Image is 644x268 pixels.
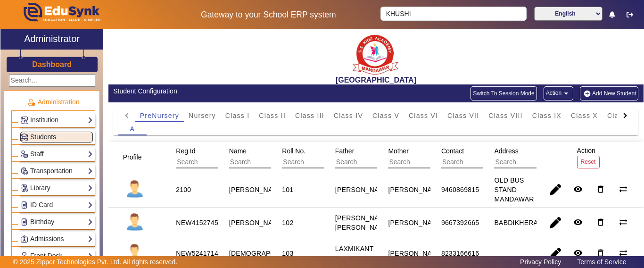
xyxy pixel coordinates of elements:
div: Mother [385,142,484,172]
span: Class X [571,112,598,119]
span: Profile [123,153,142,161]
input: Search... [9,74,95,87]
a: Administrator [0,29,103,50]
input: Search [229,156,314,168]
input: Search [388,156,472,168]
a: Dashboard [32,59,72,69]
span: Contact [441,147,464,155]
span: Class III [295,112,324,119]
staff-with-status: [DEMOGRAPHIC_DATA] [229,250,305,257]
span: Reg Id [176,147,195,155]
staff-with-status: [PERSON_NAME] [229,186,285,193]
div: Student Configuration [113,86,371,96]
div: 101 [282,185,293,194]
mat-icon: sync_alt [619,248,628,258]
div: Address [491,142,590,172]
div: Father [332,142,431,172]
img: add-new-student.png [582,90,592,98]
span: Students [30,133,56,141]
p: © 2025 Zipper Technologies Pvt. Ltd. All rights reserved. [13,257,178,267]
span: Class VI [409,112,438,119]
span: Class XI [607,112,636,119]
div: 2100 [176,185,191,194]
div: BABDIKHERA [494,218,538,227]
div: Profile [120,149,154,166]
div: 9460869815 [441,185,479,194]
span: Mother [388,147,409,155]
input: Search [441,156,526,168]
mat-icon: sync_alt [619,218,628,227]
input: Search [176,156,260,168]
h3: Dashboard [32,60,72,69]
img: profile.png [123,178,147,201]
div: NEW415274521 [176,218,226,227]
div: Contact [438,142,537,172]
button: Reset [577,156,600,168]
a: Terms of Service [572,256,631,268]
a: Privacy Policy [515,256,566,268]
span: Class V [372,112,399,119]
mat-icon: delete_outline [596,248,605,258]
span: Address [494,147,518,155]
img: profile.png [123,211,147,234]
mat-icon: remove_red_eye [573,218,583,227]
h2: Administrator [24,33,80,44]
div: 102 [282,218,293,227]
mat-icon: arrow_drop_down [561,89,571,98]
span: A [130,126,135,132]
h5: Gateway to your School ERP system [166,10,371,20]
div: [PERSON_NAME] [388,185,444,194]
span: Nursery [189,112,216,119]
span: Roll No. [282,147,305,155]
mat-icon: remove_red_eye [573,184,583,194]
button: Add New Student [580,86,638,100]
input: Search [335,156,420,168]
mat-icon: delete_outline [596,218,605,227]
span: Class VIII [488,112,522,119]
div: [PERSON_NAME] [388,218,444,227]
span: Class IX [532,112,561,119]
button: Action [544,86,573,100]
span: Class II [259,112,286,119]
div: OLD BUS STAND MANDAWAR [494,176,534,204]
div: [PERSON_NAME] [335,185,391,194]
div: Action [574,142,603,172]
div: NEW5241714 [176,249,218,258]
img: Students.png [21,134,28,141]
h2: [GEOGRAPHIC_DATA] [108,75,644,84]
span: Class VII [447,112,479,119]
a: Students [20,132,93,142]
div: LAXMIKANT MEENA [335,244,373,263]
span: Class I [225,112,250,119]
mat-icon: remove_red_eye [573,248,583,258]
img: Administration.png [27,98,35,107]
mat-icon: delete_outline [596,184,605,194]
p: Administration [11,97,95,107]
span: Class IV [334,112,363,119]
img: profile.png [123,242,147,265]
input: Search [282,156,366,168]
div: Name [226,142,325,172]
div: [PERSON_NAME] [388,249,444,258]
button: Switch To Session Mode [471,86,537,100]
div: [PERSON_NAME] [PERSON_NAME] [335,213,391,232]
span: Name [229,147,247,155]
div: 8233166616 [441,249,479,258]
div: 103 [282,249,293,258]
img: b9104f0a-387a-4379-b368-ffa933cda262 [352,32,399,75]
mat-icon: sync_alt [619,184,628,194]
span: PreNursery [140,112,179,119]
input: Search [494,156,578,168]
div: 9667392665 [441,218,479,227]
div: Reg Id [173,142,272,172]
div: Roll No. [279,142,378,172]
staff-with-status: [PERSON_NAME] [229,219,285,226]
input: Search [380,7,526,21]
span: Father [335,147,354,155]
